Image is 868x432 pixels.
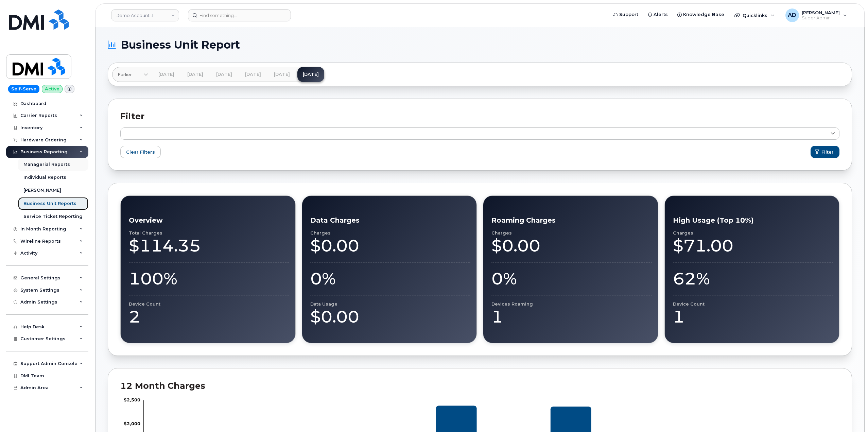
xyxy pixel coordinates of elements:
div: 1 [491,307,652,327]
h3: Roaming Charges [491,216,652,224]
div: Data Usage [310,301,471,307]
h3: Overview [129,216,289,224]
h2: Filter [120,111,839,121]
span: Earlier [118,71,132,78]
tspan: $2,000 [124,421,140,426]
div: Charges [310,230,471,236]
a: [DATE] [153,67,180,82]
div: Charges [491,230,652,236]
div: 0% [310,269,471,289]
div: $114.35 [129,236,289,256]
a: Earlier [112,67,148,82]
button: Filter [811,146,839,158]
div: $0.00 [491,236,652,256]
div: $71.00 [673,236,833,256]
button: Clear Filters [120,146,161,158]
div: Devices Roaming [491,301,652,307]
div: Charges [673,230,833,236]
div: Total Charges [129,230,289,236]
div: 1 [673,307,833,327]
div: 62% [673,269,833,289]
h3: High Usage (Top 10%) [673,216,833,224]
div: 0% [491,269,652,289]
div: $0.00 [310,307,471,327]
a: [DATE] [297,67,324,82]
h3: Data Charges [310,216,471,224]
div: 100% [129,269,289,289]
span: Clear Filters [126,149,155,155]
h2: 12 Month Charges [120,381,839,391]
div: 2 [129,307,289,327]
a: [DATE] [268,67,295,82]
a: [DATE] [182,67,209,82]
span: Filter [821,149,834,155]
div: $0.00 [310,236,471,256]
tspan: $2,500 [124,397,140,402]
div: Device Count [673,301,833,307]
div: Device Count [129,301,289,307]
a: [DATE] [240,67,266,82]
span: Business Unit Report [121,40,240,50]
a: [DATE] [211,67,238,82]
